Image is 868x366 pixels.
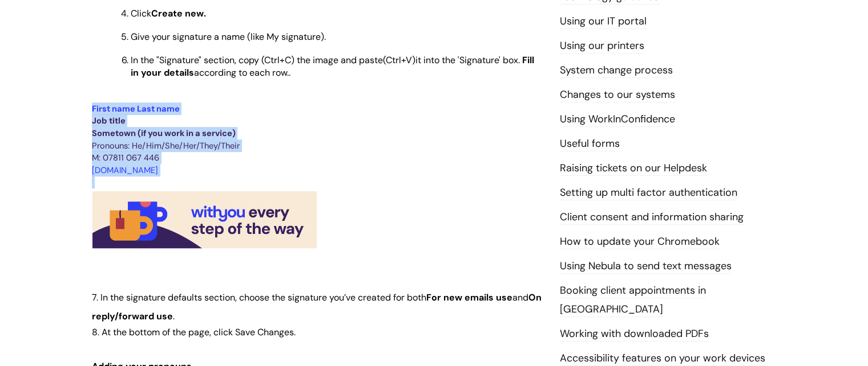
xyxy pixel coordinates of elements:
[173,310,175,322] span: .
[151,7,206,19] span: Create new.
[560,137,620,151] a: Useful forms
[131,7,151,19] span: Click
[560,259,732,274] a: Using Nebula to send text messages
[131,54,534,79] strong: Fill in your details
[92,140,240,151] span: Pronouns: He/Him/She/Her/They/Their
[92,241,317,250] a: WithYou email signature image
[560,14,647,29] a: Using our IT portal
[560,112,675,127] a: Using WorkInConfidence
[92,191,317,251] img: WithYou email signature image
[560,327,709,342] a: Working with downloaded PDFs
[560,210,744,225] a: Client consent and information sharing
[512,291,528,303] span: and
[92,115,126,126] span: Job title
[92,326,296,338] span: 8. At the bottom of the page, click Save Changes.
[131,31,326,43] span: Give your signature a name (like My signature).
[92,291,426,303] span: 7. In the signature defaults section, choose the signature you’ve created for both
[560,186,737,200] a: Setting up multi factor authentication
[560,161,707,176] a: Raising tickets on our Helpdesk
[92,165,158,176] span: [DOMAIN_NAME]
[415,54,520,66] span: it into the 'Signature' box.
[92,128,236,139] span: Sometown (if you work in a service)
[383,54,415,66] span: (Ctrl+V)
[426,291,512,303] span: For new emails use
[244,54,383,66] span: opy (Ctrl+C) the image and paste
[92,152,159,163] span: M: 07811 067 446
[560,88,675,102] a: Changes to our systems
[560,283,706,316] a: Booking client appointments in [GEOGRAPHIC_DATA]
[92,103,180,114] span: First name Last name
[131,54,534,79] span: In the "Signature" section, c according to each row..
[560,63,673,78] a: System change process
[560,351,765,366] a: Accessibility features on your work devices
[92,291,542,322] span: On reply/forward use
[560,39,644,54] a: Using our printers
[560,235,720,249] a: How to update your Chromebook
